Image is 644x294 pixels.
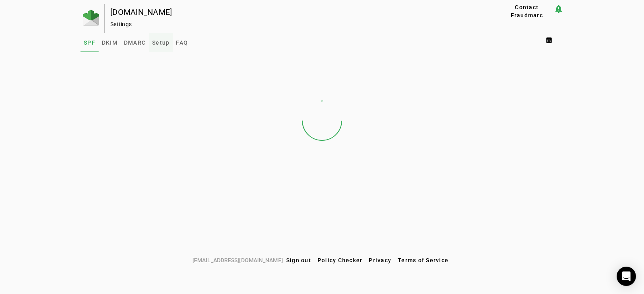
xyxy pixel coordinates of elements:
span: Privacy [369,257,391,263]
a: SPF [80,33,99,52]
span: DKIM [102,40,118,45]
mat-icon: notification_important [554,4,563,14]
span: Contact Fraudmarc [503,3,551,19]
button: Privacy [365,253,394,267]
img: Fraudmarc Logo [83,10,99,26]
span: FAQ [176,40,188,45]
a: Setup [149,33,173,52]
button: Sign out [283,253,314,267]
span: DMARC [124,40,146,45]
div: [DOMAIN_NAME] [110,8,474,16]
div: Settings [110,20,474,28]
span: Sign out [286,257,311,263]
span: [EMAIL_ADDRESS][DOMAIN_NAME] [192,256,283,265]
span: SPF [84,40,95,45]
button: Terms of Service [394,253,452,267]
button: Policy Checker [314,253,366,267]
a: FAQ [173,33,191,52]
span: Policy Checker [318,257,363,263]
a: DMARC [121,33,149,52]
button: Contact Fraudmarc [500,4,554,19]
a: DKIM [99,33,121,52]
span: Setup [152,40,169,45]
div: Open Intercom Messenger [617,267,636,286]
span: Terms of Service [398,257,448,263]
